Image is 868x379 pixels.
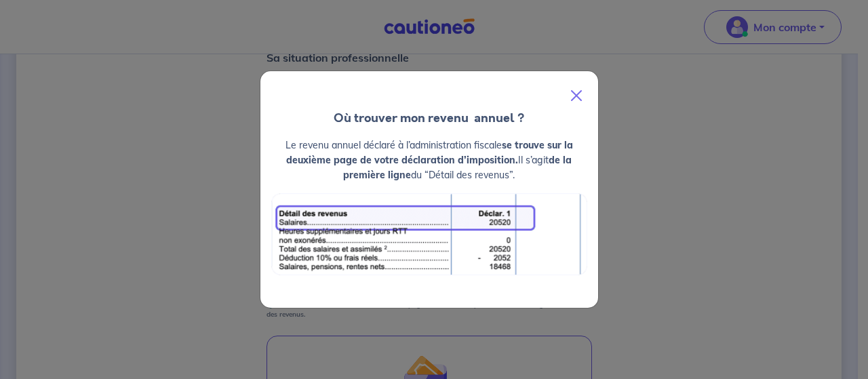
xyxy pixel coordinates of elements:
img: exemple_revenu.png [271,193,587,275]
h4: Où trouver mon revenu annuel ? [260,109,598,127]
p: Le revenu annuel déclaré à l’administration fiscale Il s’agit du “Détail des revenus”. [271,138,587,182]
button: Close [560,77,593,115]
strong: se trouve sur la deuxième page de votre déclaration d’imposition. [286,139,573,166]
strong: de la première ligne [343,154,572,181]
